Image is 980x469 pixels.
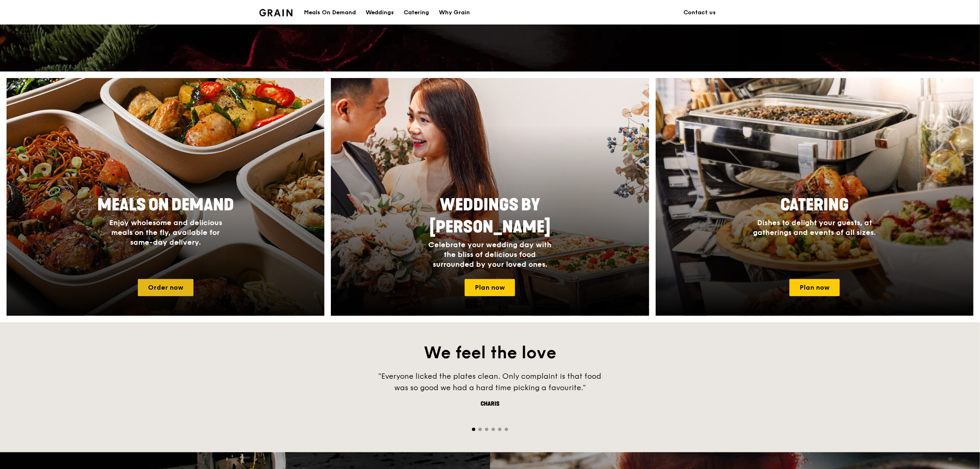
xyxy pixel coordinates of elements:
[367,400,613,408] div: Charis
[479,428,482,431] span: Go to slide 2
[367,371,613,393] div: "Everyone licked the plates clean. Only complaint is that food was so good we had a hard time pic...
[465,279,515,296] a: Plan now
[331,78,649,316] img: weddings-card.4f3003b8.jpg
[434,0,475,25] a: Why Grain
[498,428,501,431] span: Go to slide 5
[656,78,973,316] a: CateringDishes to delight your guests, at gatherings and events of all sizes.Plan now
[789,279,840,296] a: Plan now
[780,195,849,215] span: Catering
[505,428,508,431] span: Go to slide 6
[753,218,876,237] span: Dishes to delight your guests, at gatherings and events of all sizes.
[679,0,721,25] a: Contact us
[485,428,488,431] span: Go to slide 3
[439,0,470,25] div: Why Grain
[492,428,495,431] span: Go to slide 4
[331,78,649,316] a: Weddings by [PERSON_NAME]Celebrate your wedding day with the bliss of delicious food surrounded b...
[259,9,292,16] img: Grain
[428,240,551,269] span: Celebrate your wedding day with the bliss of delicious food surrounded by your loved ones.
[361,0,399,25] a: Weddings
[399,0,434,25] a: Catering
[656,78,973,316] img: catering-card.e1cfaf3e.jpg
[429,195,551,237] span: Weddings by [PERSON_NAME]
[109,218,222,247] span: Enjoy wholesome and delicious meals on the fly, available for same-day delivery.
[7,78,324,316] a: Meals On DemandEnjoy wholesome and delicious meals on the fly, available for same-day delivery.Or...
[472,428,475,431] span: Go to slide 1
[304,0,356,25] div: Meals On Demand
[404,0,429,25] div: Catering
[366,0,394,25] div: Weddings
[97,195,234,215] span: Meals On Demand
[138,279,193,296] a: Order now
